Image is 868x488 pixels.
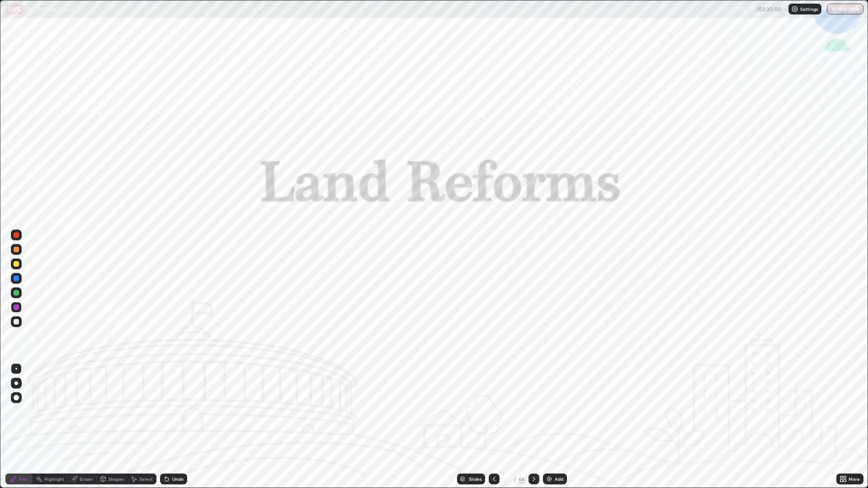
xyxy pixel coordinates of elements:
[791,5,798,13] img: class-settings-icons
[27,5,82,13] p: Post Independence : 8
[546,475,553,483] img: add-slide-button
[503,476,512,482] div: 40
[139,477,153,481] div: Select
[19,477,27,481] div: Pen
[108,477,124,481] div: Shapes
[827,4,863,14] button: End Class
[830,5,837,13] img: end-class-cross
[555,477,563,481] div: Add
[519,475,525,483] div: 66
[469,477,481,481] div: Slides
[172,477,184,481] div: Undo
[44,477,64,481] div: Highlight
[80,477,93,481] div: Eraser
[514,476,517,482] div: /
[800,7,818,11] p: Settings
[8,5,20,13] p: LIVE
[849,477,860,481] div: More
